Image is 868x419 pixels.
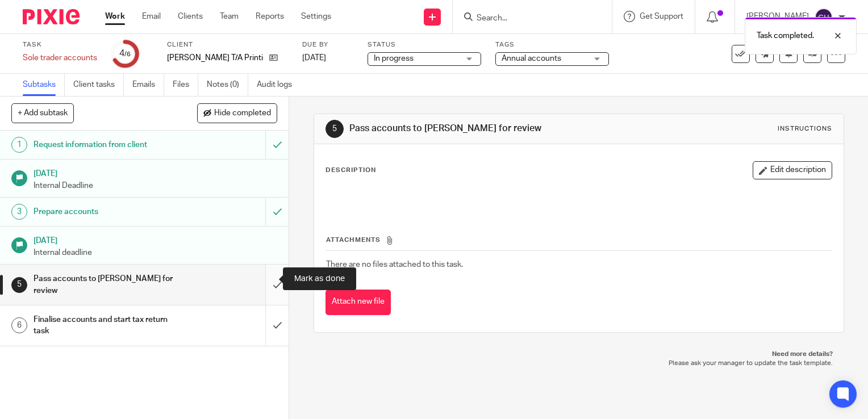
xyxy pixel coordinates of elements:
[23,40,97,49] label: Task
[132,74,164,96] a: Emails
[23,74,65,96] a: Subtasks
[73,74,124,96] a: Client tasks
[302,40,353,49] label: Due by
[207,74,248,96] a: Notes (0)
[11,204,27,220] div: 3
[167,40,288,49] label: Client
[142,11,161,22] a: Email
[34,136,181,153] h1: Request information from client
[815,8,833,26] img: svg%3E
[757,30,814,41] p: Task completed.
[368,40,481,49] label: Status
[302,54,326,62] span: [DATE]
[23,52,97,64] div: Sole trader accounts
[349,123,603,135] h1: Pass accounts to [PERSON_NAME] for review
[34,270,181,299] h1: Pass accounts to [PERSON_NAME] for review
[34,180,278,191] p: Internal Deadline
[11,103,74,123] button: + Add subtask
[167,52,264,64] p: [PERSON_NAME] T/A Printism
[325,120,344,138] div: 5
[778,124,832,133] div: Instructions
[11,277,27,293] div: 5
[753,161,832,179] button: Edit description
[214,109,271,118] span: Hide completed
[23,9,80,24] img: Pixie
[502,55,561,62] span: Annual accounts
[326,237,381,243] span: Attachments
[11,137,27,153] div: 1
[34,203,181,220] h1: Prepare accounts
[325,350,833,359] p: Need more details?
[34,311,181,340] h1: Finalise accounts and start tax return task
[105,11,125,22] a: Work
[173,74,198,96] a: Files
[256,11,284,22] a: Reports
[325,166,376,175] p: Description
[11,317,27,333] div: 6
[301,11,331,22] a: Settings
[326,261,463,269] span: There are no files attached to this task.
[257,74,301,96] a: Audit logs
[34,165,278,179] h1: [DATE]
[220,11,239,22] a: Team
[34,232,278,246] h1: [DATE]
[325,359,833,368] p: Please ask your manager to update the task template.
[178,11,203,22] a: Clients
[325,290,391,315] button: Attach new file
[124,51,131,57] small: /6
[374,55,414,62] span: In progress
[34,247,278,258] p: Internal deadline
[119,47,131,60] div: 4
[197,103,277,123] button: Hide completed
